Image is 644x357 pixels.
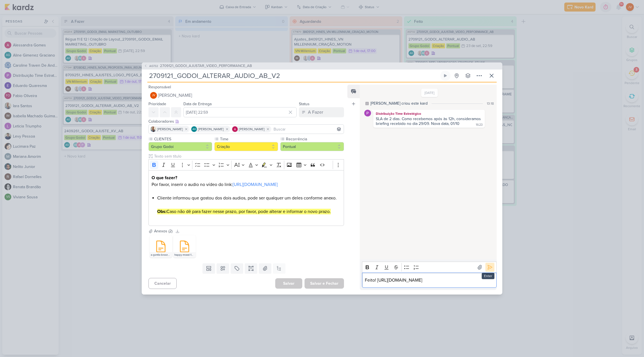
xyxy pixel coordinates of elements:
input: Select a date [183,107,297,117]
div: Editor toolbar [148,159,344,170]
span: [PERSON_NAME] [158,92,192,99]
label: Status [299,102,310,106]
label: Responsável [148,85,171,89]
p: JV [152,94,155,97]
div: [PERSON_NAME] criou este kard [370,100,428,106]
div: Anexos (2) [154,228,172,234]
button: Pontual [280,142,344,151]
img: Iara Santos [150,126,156,132]
span: [PERSON_NAME] [239,127,265,132]
label: CLIENTES [154,136,212,142]
input: Kard Sem Título [147,71,439,81]
button: AG732 2709121_GODOI_AJUSTAR_VIDEO_PERFORMANCE_AB [144,63,252,69]
div: Editor editing area: main [362,273,497,288]
img: Alessandra Gomes [232,126,238,132]
p: AG [192,128,196,131]
span: [PERSON_NAME] [157,127,183,132]
mark: Caso não dê para fazer nesse prazo, por favor, pode alterar e informar o novo prazo. [157,209,331,214]
div: Ligar relógio [443,73,448,78]
p: Por favor, inserir o audio no vídeo do link: [152,174,341,188]
img: Distribuição Time Estratégico [364,110,371,116]
div: Aline Gimenez Graciano [191,126,197,132]
div: Editor toolbar [362,262,497,273]
li: Cliente informou que gostou dos dois audios, pode ser qualquer um deles conforme anexo. [157,195,341,215]
div: a-gentle-breeze-happy-167893.mp3 [150,252,172,258]
label: Time [219,136,278,142]
label: Data de Entrega [183,102,212,106]
div: 16:23 [476,123,483,127]
div: Editor editing area: main [148,170,344,226]
div: SLA de 2 dias. Como recebemos após às 12h, consideramos briefing recebido no dia 29/09. Nova data... [376,116,482,126]
button: Cancelar [148,278,177,289]
label: Prioridade [148,102,166,106]
div: 13:18 [487,101,494,106]
strong: Obs: [157,209,166,214]
div: Joney Viana [150,92,157,99]
span: [PERSON_NAME] [198,127,224,132]
p: Feito! [URL][DOMAIN_NAME] [365,277,494,284]
span: AG732 [148,64,159,68]
input: Texto sem título [153,153,344,159]
button: Grupo Godoi [148,142,212,151]
button: A Fazer [299,107,344,117]
a: [URL][DOMAIN_NAME] [233,182,278,187]
button: Criação [214,142,278,151]
div: A Fazer [308,109,323,116]
label: Recorrência [285,136,344,142]
div: happy-mood-129199.mp3 [173,252,196,258]
span: 2709121_GODOI_AJUSTAR_VIDEO_PERFORMANCE_AB [160,63,252,69]
div: Enter [482,273,494,279]
button: JV [PERSON_NAME] [148,90,344,100]
input: Buscar [272,126,343,133]
div: Colaboradores [148,118,344,124]
div: Distribuição Time Estratégico [374,111,484,116]
strong: O que fazer? [152,175,177,181]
